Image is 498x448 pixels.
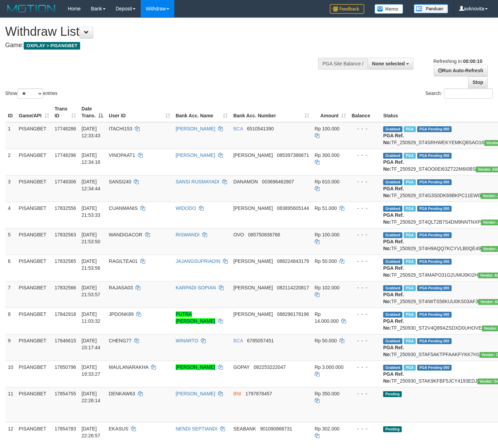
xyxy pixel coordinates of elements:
span: Rp 14.000.000 [315,311,339,324]
span: RAJASA03 [109,285,133,290]
th: Amount: activate to sort column ascending [312,103,349,122]
th: Balance [349,103,380,122]
select: Showentries [17,88,43,99]
span: Marked by avkvina [404,365,416,371]
span: PGA Pending [417,232,452,238]
b: PGA Ref. No: [383,159,404,172]
span: BCA [233,338,243,343]
td: PISANGBET [16,149,52,175]
span: PGA Pending [417,312,452,318]
h4: Game: [5,42,325,49]
a: PUTRA [PERSON_NAME] [176,311,215,324]
span: PGA Pending [417,126,452,132]
span: None selected [372,61,405,66]
span: Marked by avksona [404,338,416,344]
td: PISANGBET [16,175,52,202]
td: 5 [5,228,16,255]
div: - - - [351,284,378,291]
span: Copy 083895605144 to clipboard [277,205,309,211]
div: - - - [351,152,378,159]
th: User ID: activate to sort column ascending [106,103,173,122]
span: CHENG77 [109,338,131,343]
td: PISANGBET [16,255,52,281]
span: [DATE] 21:53:50 [82,232,100,244]
span: Copy 085750836766 to clipboard [248,232,280,237]
span: 17850796 [55,364,76,370]
button: None selected [368,58,413,70]
span: ITACHI153 [109,126,132,131]
span: Grabbed [383,338,402,344]
span: Rp 3.000.000 [315,364,344,370]
th: ID [5,103,16,122]
span: BNI [233,391,241,396]
span: 17832556 [55,205,76,211]
img: Feedback.jpg [330,4,364,14]
a: [PERSON_NAME] [176,391,215,396]
span: Copy 088224843179 to clipboard [277,258,309,264]
b: PGA Ref. No: [383,318,404,331]
th: Bank Acc. Number: activate to sort column ascending [230,103,312,122]
span: Copy 6785057451 to clipboard [247,338,274,343]
span: Rp 50.000 [315,258,337,264]
div: - - - [351,205,378,212]
span: Copy 088296178196 to clipboard [277,311,309,317]
span: SANSI240 [109,179,131,184]
div: - - - [351,311,378,318]
span: Rp 100.000 [315,126,339,131]
span: Marked by avkyakub [404,153,416,159]
span: Grabbed [383,206,402,212]
a: SANSI RUSMAYADI [176,179,219,184]
span: PGA Pending [417,179,452,185]
a: WINARTO [176,338,198,343]
a: Stop [468,76,488,88]
a: WIDODO [176,205,196,211]
b: PGA Ref. No: [383,345,404,357]
span: [DATE] 21:53:33 [82,205,100,218]
span: [PERSON_NAME] [233,258,273,264]
span: Rp 300.000 [315,152,339,158]
td: 3 [5,175,16,202]
strong: 00:00:10 [463,58,482,64]
span: Marked by avksona [404,126,416,132]
div: - - - [351,231,378,238]
span: Marked by avkvina [404,312,416,318]
a: JAJANGSUPRIADIN [176,258,220,264]
span: 17832565 [55,258,76,264]
span: VINOPAAT1 [109,152,135,158]
span: 17748286 [55,126,76,131]
span: Grabbed [383,312,402,318]
td: 1 [5,122,16,149]
th: Date Trans.: activate to sort column descending [79,103,106,122]
span: PGA Pending [417,285,452,291]
td: PISANGBET [16,122,52,149]
span: 17846615 [55,338,76,343]
b: PGA Ref. No: [383,212,404,225]
a: KARPADI SOPIAN [176,285,216,290]
div: - - - [351,337,378,344]
span: Grabbed [383,179,402,185]
label: Search: [425,88,493,99]
td: 8 [5,308,16,334]
span: Grabbed [383,126,402,132]
a: NENDI SEPTIANDI [176,426,217,431]
b: PGA Ref. No: [383,265,404,278]
td: 7 [5,281,16,308]
span: Marked by avksona [404,179,416,185]
b: PGA Ref. No: [383,133,404,145]
span: Grabbed [383,285,402,291]
td: PISANGBET [16,387,52,422]
span: [DATE] 15:17:44 [82,338,100,350]
span: [PERSON_NAME] [233,311,273,317]
td: PISANGBET [16,361,52,387]
span: 17842918 [55,311,76,317]
span: OVO [233,232,244,237]
span: DENKAW63 [109,391,135,396]
span: [DATE] 22:26:57 [82,426,100,438]
span: WANDIGACOR [109,232,142,237]
th: Game/API: activate to sort column ascending [16,103,52,122]
span: Grabbed [383,259,402,265]
span: [DATE] 11:03:32 [82,311,100,324]
span: Pending [383,391,402,397]
td: PISANGBET [16,202,52,228]
span: GOPAY [233,364,249,370]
